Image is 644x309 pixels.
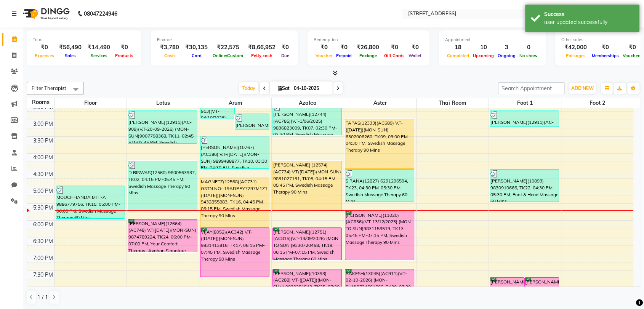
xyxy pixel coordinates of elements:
span: Foot 2 [561,98,633,108]
div: ₹26,800 [354,43,382,52]
div: 0 [517,43,540,52]
div: ₹56,490 [56,43,85,52]
b: 08047224946 [84,3,117,24]
span: Online/Custom [211,53,245,58]
div: [PERSON_NAME](12911)(AC-909)(V.T-20-09-2026) (MON-SUN)9007798368, TK11, 02:45 PM-03:45 PM, Swedis... [128,111,197,143]
div: 7:00 PM [32,254,54,262]
div: [PERSON_NAME](12744)(AC785)(V.T-3/06/2025) 9836823009, TK07, 02:30 PM-03:30 PM, Swedish Massage T... [273,103,341,135]
span: Aster [344,98,416,108]
div: user updated successfully [544,18,634,26]
div: 3:30 PM [32,137,54,145]
input: 2025-10-04 [292,83,330,94]
div: D BISWAS(12560) 9800563937, TK02, 04:15 PM-05:45 PM, Swedish Massage Therapy 90 Mins [128,161,197,210]
span: 1 / 1 [37,293,48,301]
div: 5:00 PM [32,187,54,195]
img: logo [19,3,72,24]
span: Vouchers [621,53,644,58]
span: Package [357,53,379,58]
div: ₹0 [314,43,334,52]
span: Gift Cards [382,53,407,58]
span: Petty cash [249,53,274,58]
div: 7:30 PM [32,271,54,279]
div: TAPAS(12333)(AC689) V.T-([DATE])(MON-SUN) 6302006260, TK09, 03:00 PM-04:30 PM, Swedish Massage Th... [345,119,414,168]
span: Foot 1 [489,98,561,108]
span: Card [190,53,203,58]
span: Sales [63,53,78,58]
div: [PERSON_NAME](10767)(AC386) V.T-([DATE])(MON-SUN) 9899488877, TK10, 03:30 PM-04:30 PM, Swedish Ma... [200,136,269,168]
div: S RANA(12827) 6291296594, TK23, 04:30 PM-05:30 PM, Swedish Massage Therapy 60 Mins [345,170,414,202]
div: Finance [157,37,292,43]
div: 3 [496,43,517,52]
span: Due [279,53,291,58]
div: MOUCHHANDA MITRA 9886779756, TK15, 05:00 PM-06:00 PM, Swedish Massage Therapy 60 Mins [56,186,125,218]
span: Thai Room [417,98,489,108]
div: ₹8,66,952 [245,43,279,52]
div: ₹30,135 [182,43,211,52]
span: Services [89,53,109,58]
div: Total [33,37,135,43]
span: Wallet [407,53,423,58]
span: Filter Therapist [32,85,66,91]
div: ₹0 [113,43,135,52]
div: ₹0 [621,43,644,52]
div: [PERSON_NAME](12911)(AC-909)(V.T-20-09-2026) (MON-SUN)9007798368, TK11, 02:45 PM-03:15 PM, Foot R... [490,111,559,126]
span: Ongoing [496,53,517,58]
div: [PERSON_NAME](12751)(AC815)(V.T-13/09/2026) (MON TO SUN )9330720468, TK19, 06:15 PM-07:15 PM, Swe... [273,228,341,260]
div: Success [544,10,634,18]
span: Cash [162,53,177,58]
span: Completed [445,53,471,58]
div: [PERSON_NAME](10893) 9830910666, TK22, 04:30 PM-05:30 PM, Foot & Head Massage 60 Mins [490,170,559,202]
span: Memberships [590,53,621,58]
div: ₹42,000 [561,43,590,52]
div: [PERSON_NAME](11020)(AC836)(V.T-13/12/2025) (MON TO SUN)9831158519, TK13, 05:45 PM-07:15 PM, Swed... [345,211,414,260]
div: Rooms [27,98,54,106]
div: [PERSON_NAME] (12574)(AC734) V.T([DATE])(MON-SUN) 9831027131, TK05, 04:15 PM-05:45 PM, Swedish Ma... [273,161,341,210]
div: VIJAY(8052)(AC342) V.T-([DATE])(MON-SUN) 9831413816, TK17, 06:15 PM-07:45 PM, Swedish Massage The... [200,228,269,277]
div: 18 [445,43,471,52]
div: RAKESH(13045)(AC911)(V.T-02-10-2026) (MON-SUN)9734561566, TK20, 07:30 PM-08:30 PM, Swedish Massag... [345,269,414,302]
div: 10 [471,43,496,52]
div: 5:30 PM [32,204,54,212]
div: 3:00 PM [32,120,54,128]
span: Voucher [314,53,334,58]
span: Lotus [127,98,199,108]
span: No show [517,53,540,58]
div: Redemption [314,37,423,43]
div: 6:30 PM [32,237,54,245]
div: ₹3,780 [157,43,182,52]
div: MAGNETZ(12568)(AC731) GSTN NO- 19ADPPY7297M1Z1 ([DATE])(MON-SUN) 9432855883, TK16, 04:45 PM-06:15... [200,178,269,227]
div: ₹0 [590,43,621,52]
div: Appointment [445,37,540,43]
span: Packages [564,53,588,58]
span: Sat [276,85,292,91]
div: 4:30 PM [32,170,54,178]
div: ₹0 [334,43,354,52]
span: Azalea [272,98,344,108]
span: Today [239,82,258,94]
div: ₹0 [407,43,423,52]
span: Upcoming [471,53,496,58]
div: 4:00 PM [32,154,54,162]
span: Products [113,53,135,58]
div: ₹0 [382,43,407,52]
div: [PERSON_NAME](13047)(AC-913)(V.T-04/10/2026) (MON-SUN)9051373914, TK21, 02:50 PM-03:20 PM, Weeken... [235,114,269,130]
button: ADD NEW [569,83,596,94]
span: Expenses [33,53,56,58]
div: ₹0 [279,43,292,52]
span: Prepaid [334,53,354,58]
span: Floor [55,98,127,108]
div: ₹14,490 [85,43,113,52]
div: 6:00 PM [32,221,54,229]
span: ADD NEW [571,85,594,91]
span: Arum [199,98,271,108]
div: ₹0 [33,43,56,52]
div: [PERSON_NAME](12664)(AC748) V.T([DATE])(MON-SUN) 9874789224, TK24, 06:00 PM-07:00 PM, Your Comfor... [128,219,197,252]
input: Search Appointment [498,82,565,94]
div: ₹22,575 [211,43,245,52]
